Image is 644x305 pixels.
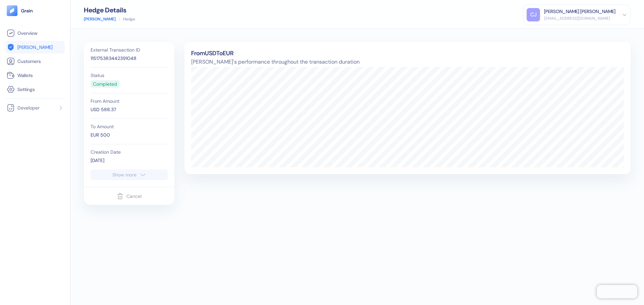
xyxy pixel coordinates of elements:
[91,124,168,129] div: To Amount
[7,43,63,51] a: [PERSON_NAME]
[7,5,17,16] img: logo-tablet-V2.svg
[17,86,35,93] span: Settings
[544,8,615,15] div: [PERSON_NAME] [PERSON_NAME]
[91,99,168,103] div: From Amount
[91,73,168,78] div: Status
[7,71,63,79] a: Wallets
[91,157,168,164] div: [DATE]
[17,72,33,79] span: Wallets
[21,8,33,13] img: logo
[91,150,168,154] div: Creation Date
[91,55,168,62] div: 115175383442391048
[117,190,142,203] button: Cancel
[84,16,116,22] a: [PERSON_NAME]
[91,132,168,139] div: EUR 500
[91,48,168,52] div: External Transaction ID
[112,172,137,177] div: Show more
[191,49,624,58] div: From USD To EUR
[91,106,168,113] div: USD 588.37
[17,44,53,51] span: [PERSON_NAME]
[544,15,615,21] div: [EMAIL_ADDRESS][DOMAIN_NAME]
[191,58,624,66] span: [PERSON_NAME]'s performance throughout the transaction duration
[17,30,37,36] span: Overview
[84,7,135,13] div: Hedge Details
[597,285,637,298] iframe: Chatra live chat
[91,169,168,180] button: Show more
[7,57,63,65] a: Customers
[17,104,40,111] span: Developer
[17,58,41,65] span: Customers
[7,85,63,93] a: Settings
[93,81,117,88] div: Completed
[7,29,63,37] a: Overview
[527,8,540,21] div: CJ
